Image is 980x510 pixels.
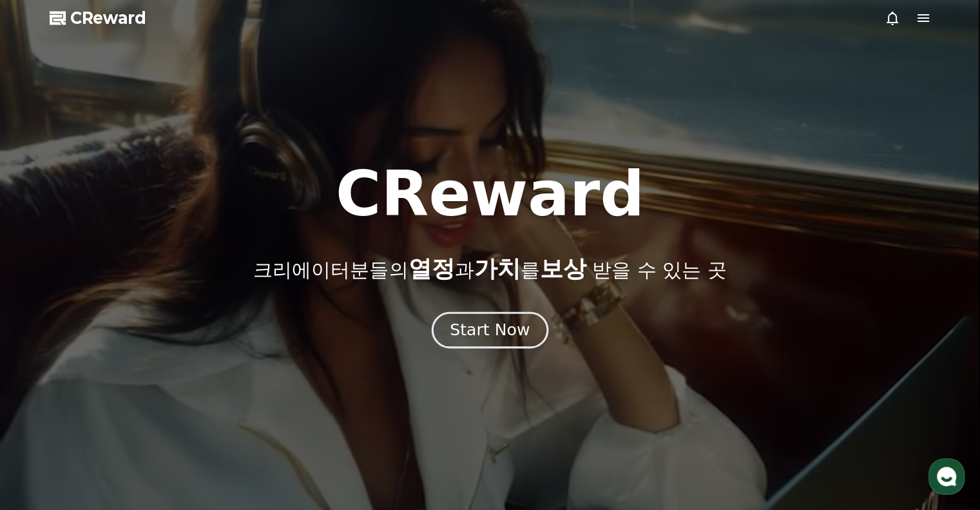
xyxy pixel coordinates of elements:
[253,256,726,282] p: 크리에이터분들의 과 를 받을 수 있는 곳
[336,163,644,225] h1: CReward
[70,8,146,28] span: CReward
[450,319,530,341] div: Start Now
[118,423,133,433] span: 대화
[474,255,520,282] span: 가치
[539,255,586,282] span: 보상
[166,403,247,435] a: 설정
[199,422,215,433] span: 설정
[434,326,546,338] a: Start Now
[50,8,146,28] a: CReward
[41,422,48,433] span: 홈
[408,255,454,282] span: 열정
[432,311,548,348] button: Start Now
[4,403,85,435] a: 홈
[85,403,166,435] a: 대화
